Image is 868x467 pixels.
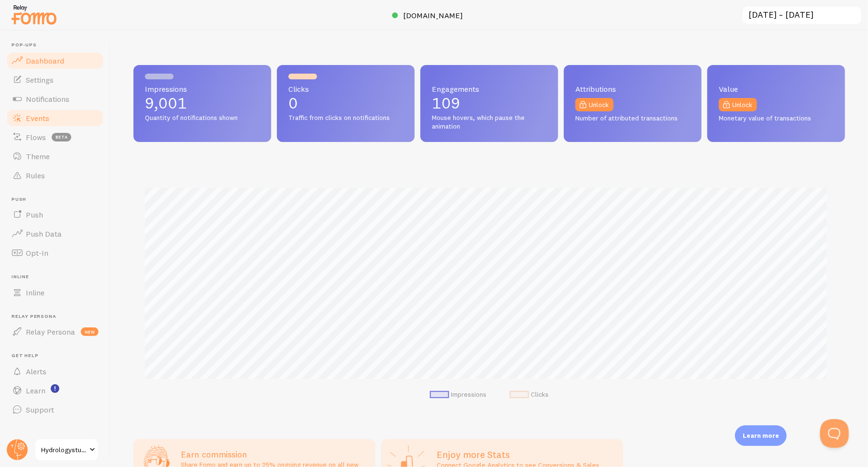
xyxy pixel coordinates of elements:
[6,166,104,185] a: Rules
[52,133,71,141] span: beta
[575,114,690,123] span: Number of attributed transactions
[575,85,690,93] span: Attributions
[11,314,104,320] span: Relay Persona
[145,85,260,93] span: Impressions
[432,114,547,130] span: Mouse hovers, which pause the animation
[432,85,547,93] span: Engagements
[181,449,370,460] h3: Earn commission
[288,85,403,93] span: Clicks
[719,114,834,123] span: Monetary value of transactions
[6,283,104,302] a: Inline
[41,444,87,456] span: Hydrologystudio
[26,405,54,414] span: Support
[11,274,104,280] span: Inline
[820,419,849,448] iframe: Help Scout Beacon - Open
[26,75,54,85] span: Settings
[26,327,75,337] span: Relay Persona
[719,98,757,111] a: Unlock
[510,391,549,399] li: Clicks
[432,96,547,111] p: 109
[719,85,834,93] span: Value
[26,132,46,142] span: Flows
[26,367,46,376] span: Alerts
[288,114,403,122] span: Traffic from clicks on notifications
[437,448,617,461] h2: Enjoy more Stats
[26,229,62,239] span: Push Data
[6,89,104,109] a: Notifications
[26,56,64,65] span: Dashboard
[6,400,104,419] a: Support
[11,353,104,359] span: Get Help
[6,51,104,70] a: Dashboard
[735,425,787,446] div: Learn more
[51,384,59,393] svg: <p>Watch New Feature Tutorials!</p>
[145,114,260,122] span: Quantity of notifications shown
[6,381,104,400] a: Learn
[11,196,104,203] span: Push
[430,391,487,399] li: Impressions
[6,128,104,147] a: Flows beta
[81,327,99,336] span: new
[145,96,260,111] p: 9,001
[26,248,48,258] span: Opt-In
[26,152,50,161] span: Theme
[6,109,104,128] a: Events
[26,113,49,123] span: Events
[26,94,69,104] span: Notifications
[34,438,99,461] a: Hydrologystudio
[6,362,104,381] a: Alerts
[26,210,43,219] span: Push
[6,70,104,89] a: Settings
[288,96,403,111] p: 0
[743,431,779,440] p: Learn more
[26,288,44,297] span: Inline
[11,42,104,48] span: Pop-ups
[26,171,45,180] span: Rules
[575,98,614,111] a: Unlock
[6,243,104,262] a: Opt-In
[6,205,104,224] a: Push
[10,2,58,27] img: fomo-relay-logo-orange.svg
[6,147,104,166] a: Theme
[26,386,45,395] span: Learn
[6,224,104,243] a: Push Data
[6,322,104,341] a: Relay Persona new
